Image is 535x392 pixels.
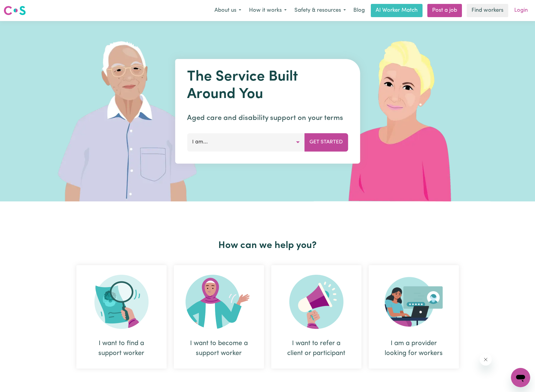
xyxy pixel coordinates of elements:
[480,354,492,366] iframe: Close message
[187,69,348,103] h1: The Service Built Around You
[187,113,348,124] p: Aged care and disability support on your terms
[186,275,252,329] img: Become Worker
[467,4,508,17] a: Find workers
[187,133,305,151] button: I am...
[350,4,368,17] a: Blog
[73,240,463,251] h2: How can we help you?
[271,265,361,369] div: I want to refer a client or participant
[94,275,149,329] img: Search
[371,4,423,17] a: AI Worker Match
[91,338,152,358] div: I want to find a support worker
[511,4,531,17] a: Login
[286,338,347,358] div: I want to refer a client or participant
[427,4,462,17] a: Post a job
[511,368,530,387] iframe: Button to launch messaging window
[188,338,250,358] div: I want to become a support worker
[289,275,343,329] img: Refer
[76,265,167,369] div: I want to find a support worker
[385,275,443,329] img: Provider
[245,4,291,17] button: How it works
[383,338,444,358] div: I am a provider looking for workers
[291,4,350,17] button: Safety & resources
[304,133,348,151] button: Get Started
[4,4,36,9] span: Need any help?
[174,265,264,369] div: I want to become a support worker
[4,4,26,17] a: Careseekers logo
[369,265,459,369] div: I am a provider looking for workers
[211,4,245,17] button: About us
[4,5,26,16] img: Careseekers logo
